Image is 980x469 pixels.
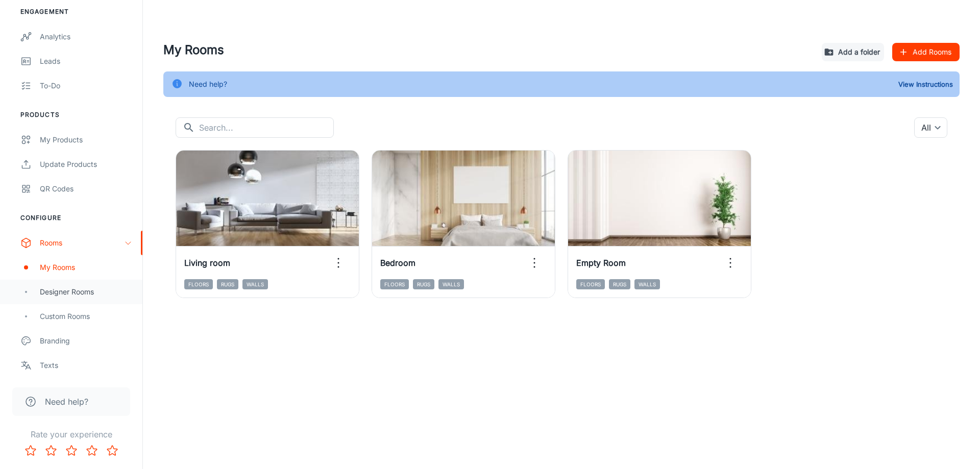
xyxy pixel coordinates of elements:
div: My Rooms [40,262,132,273]
input: Search... [199,117,334,138]
h6: Empty Room [576,257,626,269]
button: Add Rooms [892,43,960,61]
div: Branding [40,335,132,347]
div: To-do [40,80,132,91]
button: Add a folder [822,43,884,61]
h6: Living room [184,257,230,269]
span: Floors [184,279,213,289]
div: My Products [40,134,132,145]
h4: My Rooms [163,41,814,59]
span: Walls [438,279,464,289]
span: Rugs [609,279,630,289]
h6: Bedroom [380,257,415,269]
span: Walls [242,279,268,289]
span: Rugs [217,279,238,289]
div: Custom Rooms [40,311,132,322]
div: Update Products [40,159,132,170]
div: Rooms [40,237,124,249]
button: View Instructions [896,77,955,92]
span: Floors [576,279,605,289]
div: QR Codes [40,183,132,194]
div: Leads [40,56,132,67]
div: Analytics [40,31,132,42]
span: Walls [634,279,660,289]
div: Designer Rooms [40,286,132,298]
div: All [914,117,947,138]
div: Need help? [189,75,227,94]
span: Floors [380,279,409,289]
span: Rugs [413,279,434,289]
